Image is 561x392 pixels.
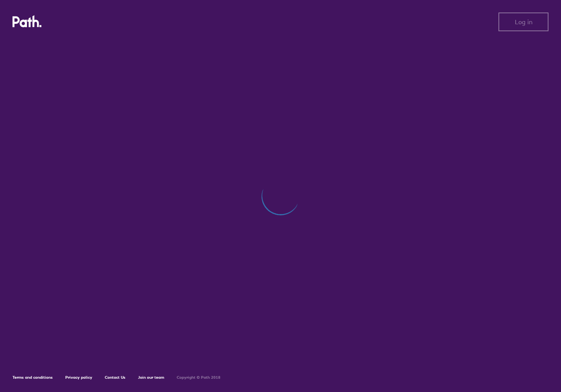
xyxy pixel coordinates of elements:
[177,375,220,380] h6: Copyright © Path 2018
[138,375,164,380] a: Join our team
[13,375,53,380] a: Terms and conditions
[65,375,92,380] a: Privacy policy
[515,18,532,25] span: Log in
[498,12,548,31] button: Log in
[105,375,125,380] a: Contact Us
